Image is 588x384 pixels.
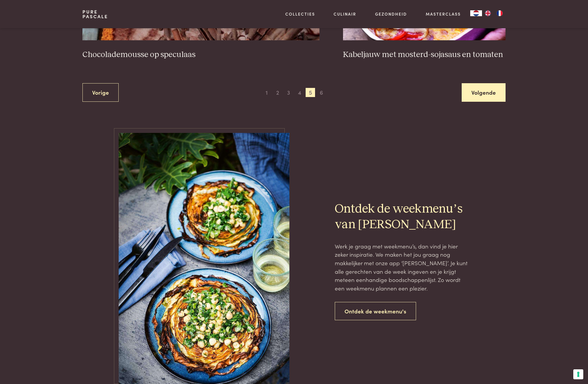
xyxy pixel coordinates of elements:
aside: Language selected: Nederlands [470,10,506,16]
span: 1 [262,88,271,97]
a: EN [482,10,494,16]
h3: Kabeljauw met mosterd-sojasaus en tomaten [343,50,506,60]
a: Masterclass [426,11,461,17]
a: PurePascale [82,9,108,19]
a: Volgende [462,83,506,102]
span: 3 [284,88,293,97]
a: Culinair [334,11,356,17]
a: Gezondheid [375,11,407,17]
span: 6 [317,88,326,97]
button: Uw voorkeuren voor toestemming voor trackingtechnologieën [573,369,583,379]
h3: Chocolademousse op speculaas [82,50,319,60]
a: NL [470,10,482,16]
ul: Language list [482,10,506,16]
a: Vorige [82,83,119,102]
a: Ontdek de weekmenu's [335,302,416,320]
div: Language [470,10,482,16]
a: Collecties [285,11,315,17]
h2: Ontdek de weekmenu’s van [PERSON_NAME] [335,201,470,233]
span: 2 [273,88,282,97]
p: Werk je graag met weekmenu’s, dan vind je hier zeker inspiratie. We maken het jou graag nog makke... [335,242,470,293]
a: FR [494,10,506,16]
span: 4 [295,88,304,97]
span: 5 [306,88,315,97]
